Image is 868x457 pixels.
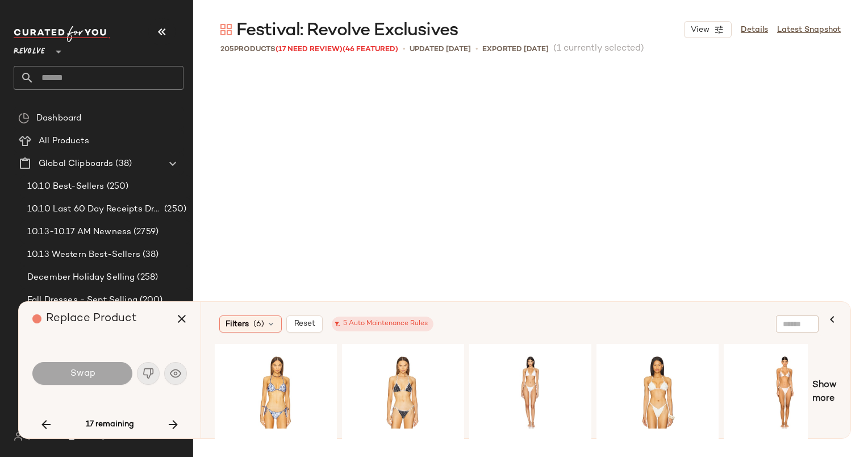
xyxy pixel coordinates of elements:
[482,44,549,55] p: Exported [DATE]
[27,271,135,284] span: December Holiday Selling
[27,203,162,216] span: 10.10 Last 60 Day Receipts Dresses Selling
[343,45,398,53] span: (46 Featured)
[135,271,158,284] span: (258)
[226,318,249,330] span: Filters
[36,112,81,125] span: Dashboard
[220,24,232,35] img: svg%3e
[741,24,768,36] a: Details
[131,226,158,239] span: (2759)
[39,157,113,171] span: Global Clipboards
[600,352,715,433] img: CITT-WX43_V1.jpg
[137,294,163,307] span: (200)
[140,248,159,261] span: (38)
[86,419,134,430] span: 17 remaining
[39,135,89,148] span: All Products
[105,180,129,193] span: (250)
[219,352,333,433] img: AGUA-WX841_V1.jpg
[162,203,186,216] span: (250)
[27,294,137,307] span: Fall Dresses - Sept Selling
[553,42,644,56] span: (1 currently selected)
[337,319,428,329] div: 5 Auto Maintenance Rules
[14,432,23,441] img: svg%3e
[18,113,30,124] img: svg%3e
[220,45,234,53] span: 205
[113,157,132,171] span: (38)
[236,19,458,42] span: Festival: Revolve Exclusives
[286,315,323,333] button: Reset
[812,379,837,406] span: Show more
[728,352,842,433] img: NIIR-WX2_V1.jpg
[27,226,131,239] span: 10.13-10.17 AM Newness
[27,180,105,193] span: 10.10 Best-Sellers
[27,248,140,261] span: 10.13 Western Best-Sellers
[46,313,137,325] span: Replace Product
[253,318,264,330] span: (6)
[473,352,587,433] img: NIIR-WX8_V1.jpg
[276,45,343,53] span: (17 Need Review)
[220,44,398,55] div: Products
[14,26,110,42] img: cfy_white_logo.C9jOOHJF.svg
[684,21,732,38] button: View
[403,43,405,55] span: •
[14,39,45,59] span: Revolve
[346,352,460,433] img: FRBI-WX1302_V1.jpg
[690,26,710,35] span: View
[294,319,315,329] span: Reset
[410,44,471,55] p: updated [DATE]
[475,43,478,55] span: •
[777,24,841,36] a: Latest Snapshot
